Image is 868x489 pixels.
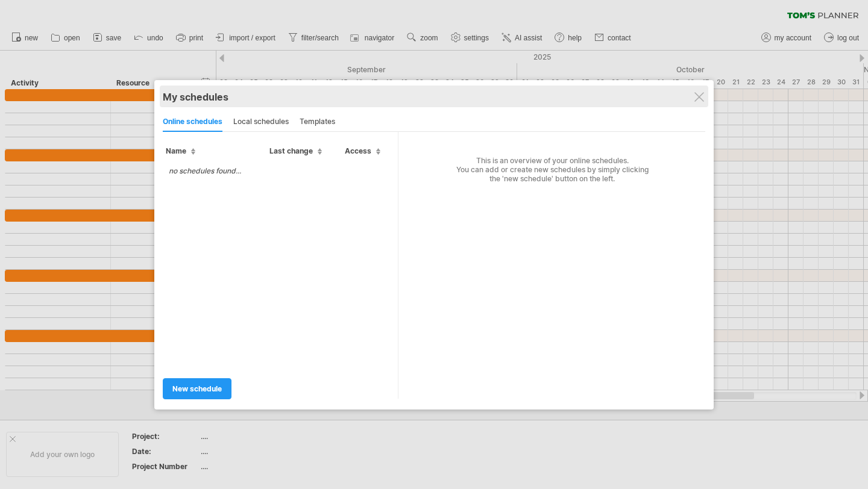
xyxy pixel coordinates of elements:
[300,113,335,132] div: templates
[163,378,231,399] a: new schedule
[163,160,247,181] td: no schedules found...
[166,146,195,155] span: Name
[345,146,380,155] span: Access
[233,113,289,132] div: local schedules
[163,113,222,132] div: online schedules
[269,146,322,155] span: Last change
[172,384,222,393] span: new schedule
[163,91,705,103] div: My schedules
[398,132,697,183] div: This is an overview of your online schedules. You can add or create new schedules by simply click...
